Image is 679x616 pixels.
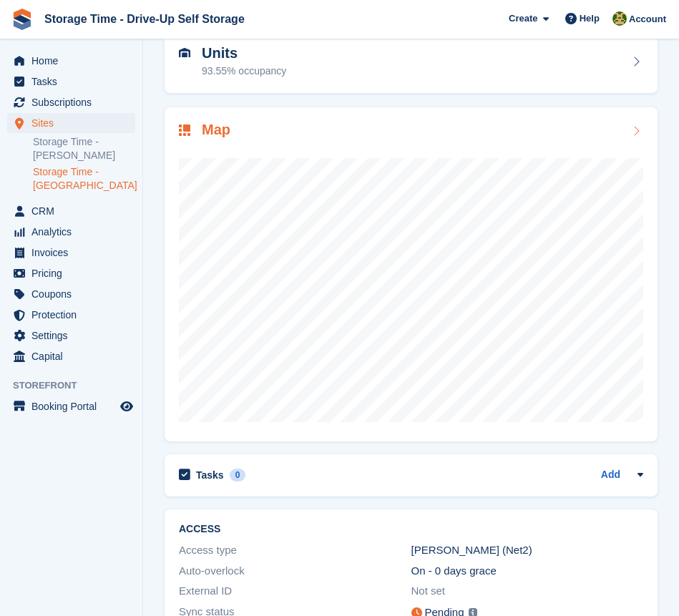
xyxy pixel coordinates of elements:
span: Tasks [31,72,117,92]
span: Capital [31,346,117,366]
a: Units 93.55% occupancy [165,31,658,94]
a: Preview store [118,398,135,415]
span: Home [31,51,117,71]
div: 93.55% occupancy [202,64,286,79]
span: Sites [31,113,117,133]
a: menu [7,51,135,71]
div: Access type [179,542,411,559]
a: menu [7,263,135,283]
div: [PERSON_NAME] (Net2) [411,542,644,559]
span: Account [629,12,666,26]
a: menu [7,222,135,242]
h2: Map [202,122,230,138]
img: unit-icn-7be61d7bf1b0ce9d3e12c5938cc71ed9869f7b940bace4675aadf7bd6d80202e.svg [179,48,190,58]
span: Create [509,11,537,26]
h2: Units [202,45,286,62]
a: menu [7,243,135,263]
span: Booking Portal [31,396,117,416]
span: Invoices [31,243,117,263]
div: On - 0 days grace [411,563,644,580]
div: External ID [179,583,411,600]
a: menu [7,201,135,221]
div: 0 [230,469,246,481]
a: menu [7,346,135,366]
img: stora-icon-8386f47178a22dfd0bd8f6a31ec36ba5ce8667c1dd55bd0f319d3a0aa187defe.svg [11,9,33,30]
img: map-icn-33ee37083ee616e46c38cad1a60f524a97daa1e2b2c8c0bc3eb3415660979fc1.svg [179,124,190,136]
a: Add [601,467,620,484]
a: Map [165,107,658,441]
span: Pricing [31,263,117,283]
span: Subscriptions [31,92,117,112]
span: Storefront [13,378,142,393]
img: Zain Sarwar [612,11,627,26]
span: Analytics [31,222,117,242]
span: Settings [31,326,117,346]
h2: ACCESS [179,524,643,535]
a: menu [7,396,135,416]
div: Not set [411,583,644,600]
h2: Tasks [196,469,224,481]
span: CRM [31,201,117,221]
span: Protection [31,305,117,325]
span: Coupons [31,284,117,304]
a: menu [7,72,135,92]
a: Storage Time - [GEOGRAPHIC_DATA] [33,165,135,192]
a: menu [7,326,135,346]
a: menu [7,113,135,133]
a: menu [7,284,135,304]
span: Help [580,11,600,26]
div: Auto-overlock [179,563,411,580]
a: menu [7,92,135,112]
a: Storage Time - [PERSON_NAME] [33,135,135,162]
a: Storage Time - Drive-Up Self Storage [39,7,250,31]
a: menu [7,305,135,325]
